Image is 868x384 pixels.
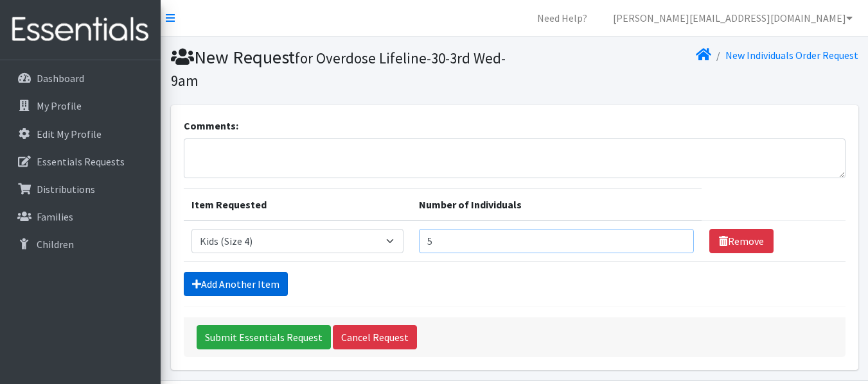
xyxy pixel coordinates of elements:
[333,325,417,349] a: Cancel Request
[37,72,84,85] p: Dashboard
[709,229,774,253] a: Remove
[37,210,73,223] p: Families
[725,49,858,62] a: New Individuals Order Request
[603,5,863,31] a: [PERSON_NAME][EMAIL_ADDRESS][DOMAIN_NAME]
[37,183,95,196] p: Distributions
[37,99,82,112] p: My Profile
[37,155,125,168] p: Essentials Requests
[5,149,155,174] a: Essentials Requests
[5,231,155,257] a: Children
[197,325,331,349] input: Submit Essentials Request
[171,49,506,90] small: for Overdose Lifeline-30-3rd Wed- 9am
[37,128,102,140] p: Edit My Profile
[171,46,510,90] h1: New Request
[184,272,288,296] a: Add Another Item
[5,121,155,147] a: Edit My Profile
[184,118,238,133] label: Comments:
[37,238,74,251] p: Children
[5,93,155,119] a: My Profile
[5,65,155,91] a: Dashboard
[5,176,155,202] a: Distributions
[184,189,412,221] th: Item Requested
[5,204,155,230] a: Families
[411,189,702,221] th: Number of Individuals
[5,8,155,51] img: HumanEssentials
[527,5,598,31] a: Need Help?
